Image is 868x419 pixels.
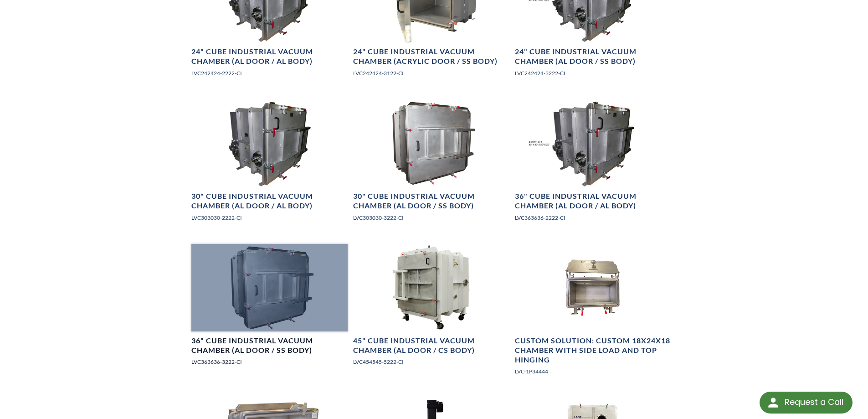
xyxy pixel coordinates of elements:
[515,69,671,78] p: LVC242424-3222-CI
[515,99,671,229] a: Cube Industrial Vacuum Chamber, port view36" Cube Industrial Vacuum Chamber (AL Door / AL Body)LV...
[785,392,843,413] div: Request a Call
[191,244,348,374] a: LVC363636-3222-CI 36" Cube Vacuum Chamber, front angle view36" Cube Industrial Vacuum Chamber (AL...
[766,395,781,410] img: round button
[515,244,671,383] a: Custom Chamber, open chamber lidCustom Solution: Custom 18x24x18 Chamber with Side Load and Top H...
[191,47,348,66] h4: 24" Cube Industrial Vacuum Chamber (AL Door / AL Body)
[515,191,671,211] h4: 36" Cube Industrial Vacuum Chamber (AL Door / AL Body)
[191,99,348,229] a: 30" Cube Industrial Vacuum Chamber Aluminum, angle view30" Cube Industrial Vacuum Chamber (AL Doo...
[191,213,348,222] p: LVC303030-2222-CI
[353,336,509,355] h4: 45" Cube Industrial Vacuum Chamber (AL Door / CS Body)
[353,213,509,222] p: LVC303030-3222-CI
[353,244,509,374] a: 45" Cube Vacuum Chamber Carbon Steel Body Aluminum Door, angled view45" Cube Industrial Vacuum Ch...
[191,69,348,78] p: LVC242424-2222-CI
[515,47,671,66] h4: 24" Cube Industrial Vacuum Chamber (AL Door / SS Body)
[353,69,509,78] p: LVC242424-3122-CI
[191,336,348,355] h4: 36" Cube Industrial Vacuum Chamber (AL Door / SS Body)
[353,357,509,366] p: LVC454545-5222-CI
[191,191,348,211] h4: 30" Cube Industrial Vacuum Chamber (AL Door / AL Body)
[515,213,671,222] p: LVC363636-2222-CI
[515,367,671,376] p: LVC-1P34444
[191,357,348,366] p: LVC363636-3222-CI
[353,47,509,66] h4: 24" Cube Industrial Vacuum Chamber (Acrylic Door / SS Body)
[353,191,509,211] h4: 30" Cube Industrial Vacuum Chamber (AL Door / SS Body)
[515,336,671,364] h4: Custom Solution: Custom 18x24x18 Chamber with Side Load and Top Hinging
[353,99,509,229] a: 36" x 36" x 36" size Vacuum Chamber with Hinged Door, angle view30" Cube Industrial Vacuum Chambe...
[760,392,853,414] div: Request a Call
